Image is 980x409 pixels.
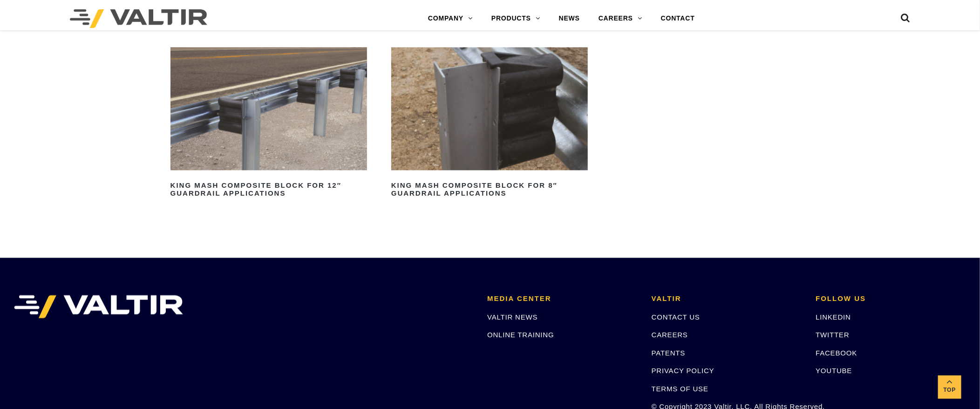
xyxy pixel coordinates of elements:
h2: King MASH Composite Block for 8″ Guardrail Applications [391,179,588,201]
img: Valtir [70,9,207,28]
a: CONTACT US [652,314,700,321]
a: PATENTS [652,349,686,357]
span: Top [938,385,961,395]
a: King MASH Composite Block for 12″ Guardrail Applications [170,48,367,201]
a: TWITTER [816,331,849,339]
h2: FOLLOW US [816,295,966,303]
img: VALTIR [14,295,183,319]
h2: MEDIA CENTER [487,295,638,303]
a: CONTACT [652,9,704,28]
a: PRODUCTS [482,9,550,28]
h2: VALTIR [652,295,802,303]
a: CAREERS [589,9,652,28]
a: TERMS OF USE [652,385,708,393]
a: LINKEDIN [816,314,851,321]
a: NEWS [550,9,589,28]
a: PRIVACY POLICY [652,367,715,375]
a: VALTIR NEWS [487,314,538,321]
a: CAREERS [652,331,688,339]
a: ONLINE TRAINING [487,331,554,339]
h2: King MASH Composite Block for 12″ Guardrail Applications [170,179,367,201]
a: King MASH Composite Block for 8″ Guardrail Applications [391,48,588,201]
a: YOUTUBE [816,367,852,375]
a: COMPANY [419,9,482,28]
a: FACEBOOK [816,349,857,357]
a: Top [938,375,961,399]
